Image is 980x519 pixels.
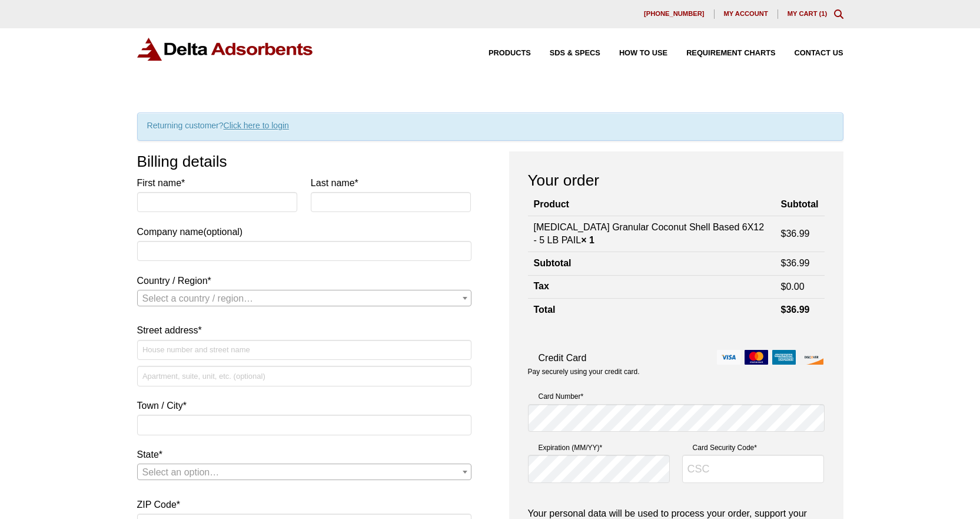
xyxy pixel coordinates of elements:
a: Products [470,49,531,57]
th: Subtotal [528,252,775,275]
a: Requirement Charts [667,49,775,57]
label: Card Security Code [682,442,825,454]
strong: × 1 [581,235,594,245]
label: ZIP Code [137,497,471,513]
img: Delta Adsorbents [137,38,314,61]
a: Contact Us [776,49,843,57]
label: Credit Card [528,350,825,366]
fieldset: Payment Info [528,386,825,493]
span: Contact Us [795,49,843,57]
th: Total [528,299,775,322]
label: First name [137,175,298,191]
span: State [137,464,471,480]
img: discover [800,350,823,365]
span: Products [489,49,531,57]
span: Requirement Charts [686,49,775,57]
h3: Billing details [137,151,471,171]
a: My account [715,9,778,19]
bdi: 36.99 [781,258,810,268]
th: Subtotal [775,194,825,216]
a: [PHONE_NUMBER] [634,9,715,19]
span: Select an option… [142,467,220,477]
bdi: 36.99 [781,305,810,315]
span: How to Use [619,49,667,57]
span: Select a country / region… [142,293,254,303]
span: 1 [821,10,825,17]
span: $ [781,258,786,268]
label: State [137,447,471,462]
a: My Cart (1) [788,10,828,17]
span: $ [781,282,786,292]
span: Country / Region [137,290,471,306]
span: [PHONE_NUMBER] [644,11,705,17]
label: Town / City [137,398,471,414]
label: Expiration (MM/YY) [528,442,670,454]
label: Street address [137,322,471,338]
label: Country / Region [137,273,471,289]
input: House number and street name [137,340,471,360]
img: amex [772,350,796,365]
span: $ [781,229,786,239]
p: Pay securely using your credit card. [528,367,825,377]
a: How to Use [600,49,667,57]
bdi: 0.00 [781,282,805,292]
input: Apartment, suite, unit, etc. (optional) [137,366,471,386]
h3: Your order [528,170,825,190]
th: Tax [528,275,775,298]
img: mastercard [745,350,768,365]
label: Card Number [528,391,825,402]
div: Returning customer? [137,113,843,141]
input: CSC [682,455,825,483]
label: Last name [311,175,471,191]
label: Company name [137,175,471,240]
span: (optional) [203,227,242,237]
td: [MEDICAL_DATA] Granular Coconut Shell Based 6X12 - 5 LB PAIL [528,216,775,252]
bdi: 36.99 [781,229,810,239]
span: My account [724,11,768,17]
th: Product [528,194,775,216]
div: Toggle Modal Content [834,9,843,19]
span: SDS & SPECS [550,49,600,57]
a: Click here to login [224,121,289,130]
a: SDS & SPECS [531,49,600,57]
span: $ [781,305,786,315]
img: visa [717,350,740,365]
